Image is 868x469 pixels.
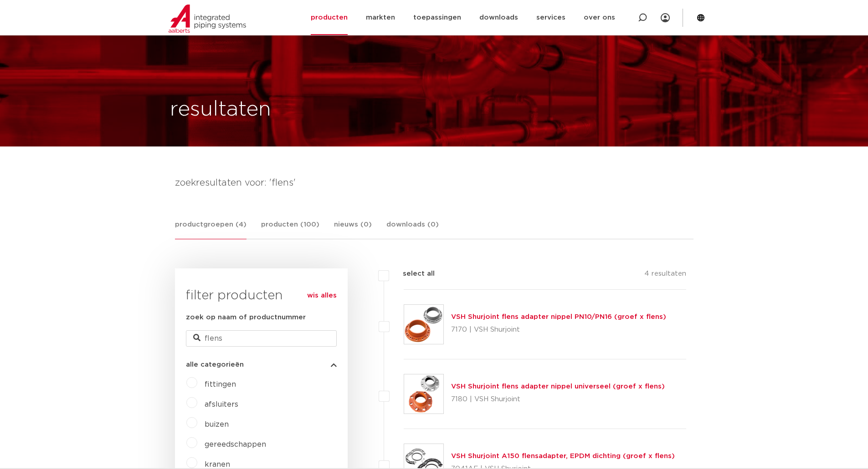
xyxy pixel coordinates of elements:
[404,374,443,414] img: Thumbnail for VSH Shurjoint flens adapter nippel universeel (groef x flens)
[186,361,244,368] span: alle categorieën
[175,176,693,190] h4: zoekresultaten voor: 'flens'
[186,287,337,305] h3: filter producten
[451,453,675,459] a: VSH Shurjoint A150 flensadapter, EPDM dichting (groef x flens)
[261,219,319,239] a: producten (100)
[186,330,337,347] input: zoeken
[205,401,238,408] a: afsluiters
[170,95,271,124] h1: resultaten
[451,323,666,337] p: 7170 | VSH Shurjoint
[451,383,665,390] a: VSH Shurjoint flens adapter nippel universeel (groef x flens)
[205,461,230,468] a: kranen
[644,268,686,282] p: 4 resultaten
[205,421,229,428] a: buizen
[451,313,666,320] a: VSH Shurjoint flens adapter nippel PN10/PN16 (groef x flens)
[186,361,337,368] button: alle categorieën
[205,441,266,448] a: gereedschappen
[186,312,306,323] label: zoek op naam of productnummer
[386,219,439,239] a: downloads (0)
[205,381,236,388] a: fittingen
[175,219,247,239] a: productgroepen (4)
[307,290,337,301] a: wis alles
[334,219,372,239] a: nieuws (0)
[389,268,435,279] label: select all
[451,392,665,407] p: 7180 | VSH Shurjoint
[404,305,443,344] img: Thumbnail for VSH Shurjoint flens adapter nippel PN10/PN16 (groef x flens)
